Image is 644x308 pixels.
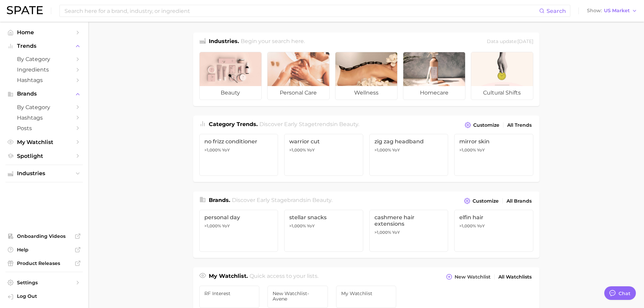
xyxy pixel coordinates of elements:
[7,6,43,14] img: SPATE
[17,260,71,266] span: Product Releases
[444,272,492,282] button: New Watchlist
[17,91,71,97] span: Brands
[369,134,448,176] a: zig zag headband>1,000% YoY
[477,223,485,229] span: YoY
[267,52,330,100] a: personal care
[289,147,306,152] span: >1,000%
[209,272,248,282] h1: My Watchlist.
[336,286,397,308] a: My Watchlist
[17,247,71,253] span: Help
[307,147,315,153] span: YoY
[403,86,465,100] span: homecare
[463,120,501,130] button: Customize
[587,9,602,13] span: Show
[17,125,71,131] span: Posts
[459,214,528,221] span: elfin hair
[392,230,400,235] span: YoY
[204,147,221,152] span: >1,000%
[454,210,533,252] a: elfin hair>1,000% YoY
[5,89,83,99] button: Brands
[5,151,83,161] a: Spotlight
[199,52,262,100] a: beauty
[5,258,83,268] a: Product Releases
[455,274,491,280] span: New Watchlist
[204,214,273,221] span: personal day
[209,37,239,46] h1: Industries.
[459,138,528,145] span: mirror skin
[471,86,533,100] span: cultural shifts
[473,122,499,128] span: Customize
[241,37,305,46] h2: Begin your search here.
[547,8,566,14] span: Search
[5,123,83,134] a: Posts
[335,52,398,100] a: wellness
[5,245,83,255] a: Help
[307,223,315,229] span: YoY
[5,231,83,241] a: Onboarding Videos
[17,170,71,177] span: Industries
[403,52,465,100] a: homecare
[585,6,639,15] button: ShowUS Market
[273,291,323,302] span: New Watchlist- avene
[17,77,71,83] span: Hashtags
[222,147,230,153] span: YoY
[5,54,83,64] a: by Category
[498,274,532,280] span: All Watchlists
[374,138,443,145] span: zig zag headband
[268,86,329,100] span: personal care
[17,280,71,286] span: Settings
[471,52,533,100] a: cultural shifts
[222,223,230,229] span: YoY
[5,291,83,303] a: Log out. Currently logged in with e-mail lara.stuckey@pierre-fabre.com.
[17,153,71,159] span: Spotlight
[289,223,306,228] span: >1,000%
[64,5,539,17] input: Search here for a brand, industry, or ingredient
[505,197,533,206] a: All Brands
[341,291,391,296] span: My Watchlist
[259,121,359,127] span: Discover Early Stage trends in .
[312,197,331,203] span: beauty
[459,147,476,152] span: >1,000%
[17,66,71,73] span: Ingredients
[473,198,499,204] span: Customize
[477,147,485,153] span: YoY
[339,121,358,127] span: beauty
[462,196,500,206] button: Customize
[487,37,533,46] div: Data update: [DATE]
[374,147,391,152] span: >1,000%
[209,197,230,203] span: Brands .
[232,197,332,203] span: Discover Early Stage brands in .
[374,214,443,227] span: cashmere hair extensions
[200,86,261,100] span: beauty
[17,29,71,36] span: Home
[5,27,83,38] a: Home
[17,293,77,299] span: Log Out
[459,223,476,228] span: >1,000%
[5,278,83,288] a: Settings
[204,223,221,228] span: >1,000%
[604,9,630,13] span: US Market
[507,198,532,204] span: All Brands
[289,138,358,145] span: warrior cut
[5,102,83,112] a: by Category
[392,147,400,153] span: YoY
[5,112,83,123] a: Hashtags
[335,86,397,100] span: wellness
[454,134,533,176] a: mirror skin>1,000% YoY
[17,115,71,121] span: Hashtags
[505,121,533,130] a: All Trends
[507,122,532,128] span: All Trends
[5,168,83,179] button: Industries
[268,286,328,308] a: New Watchlist- avene
[17,43,71,49] span: Trends
[199,286,260,308] a: RF Interest
[5,75,83,85] a: Hashtags
[204,291,255,296] span: RF Interest
[204,138,273,145] span: no frizz conditioner
[199,210,278,252] a: personal day>1,000% YoY
[17,104,71,110] span: by Category
[17,233,71,239] span: Onboarding Videos
[497,272,533,282] a: All Watchlists
[199,134,278,176] a: no frizz conditioner>1,000% YoY
[374,230,391,235] span: >1,000%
